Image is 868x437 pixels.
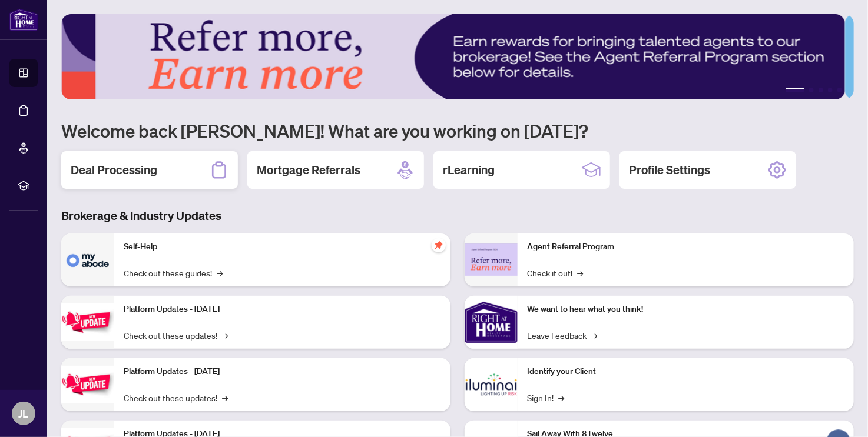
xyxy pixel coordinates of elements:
[19,405,29,422] span: JL
[527,365,844,378] p: Identify your Client
[124,241,441,253] p: Self-Help
[819,88,823,92] button: 3
[217,266,223,279] span: →
[527,329,597,342] a: Leave Feedback→
[821,396,856,431] button: Open asap
[527,241,844,253] p: Agent Referral Program
[809,88,814,92] button: 2
[61,208,854,224] h3: Brokerage & Industry Updates
[465,358,518,411] img: Identify your Client
[222,329,228,342] span: →
[629,162,710,178] h2: Profile Settings
[124,303,441,316] p: Platform Updates - [DATE]
[124,365,441,378] p: Platform Updates - [DATE]
[465,296,518,349] img: We want to hear what you think!
[222,391,228,404] span: →
[786,88,804,92] button: 1
[577,266,583,279] span: →
[124,266,223,279] a: Check out these guides!→
[527,303,844,316] p: We want to hear what you think!
[61,119,854,142] h1: Welcome back [PERSON_NAME]! What are you working on [DATE]?
[465,243,518,276] img: Agent Referral Program
[591,329,597,342] span: →
[61,366,114,403] img: Platform Updates - July 8, 2025
[61,14,845,99] img: Slide 0
[527,391,564,404] a: Sign In!→
[432,238,446,252] span: pushpin
[828,88,833,92] button: 4
[257,162,360,178] h2: Mortgage Referrals
[527,266,583,279] a: Check it out!→
[9,9,38,31] img: logo
[443,162,495,178] h2: rLearning
[558,391,564,404] span: →
[61,233,114,286] img: Self-Help
[837,88,842,92] button: 5
[61,303,114,341] img: Platform Updates - July 21, 2025
[71,162,157,178] h2: Deal Processing
[124,391,228,404] a: Check out these updates!→
[124,329,228,342] a: Check out these updates!→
